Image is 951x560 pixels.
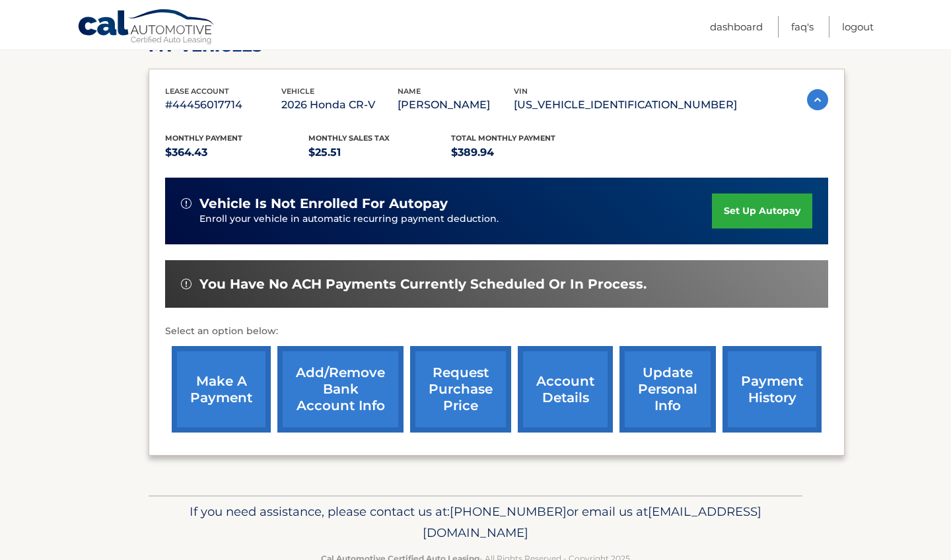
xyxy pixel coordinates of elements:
[619,346,716,433] a: update personal info
[281,87,314,96] span: vehicle
[712,193,812,228] a: set up autopay
[842,16,874,38] a: Logout
[77,9,216,47] a: Cal Automotive
[199,212,712,227] p: Enroll your vehicle in automatic recurring payment deduction.
[451,143,594,162] p: $389.94
[165,143,308,162] p: $364.43
[165,96,281,114] p: #44456017714
[172,346,271,433] a: make a payment
[181,279,192,289] img: alert-white.svg
[308,133,390,143] span: Monthly sales Tax
[710,16,763,38] a: Dashboard
[410,346,511,433] a: request purchase price
[450,504,567,519] span: [PHONE_NUMBER]
[518,346,613,433] a: account details
[165,133,242,143] span: Monthly Payment
[514,87,528,96] span: vin
[423,504,761,540] span: [EMAIL_ADDRESS][DOMAIN_NAME]
[199,276,647,293] span: You have no ACH payments currently scheduled or in process.
[281,96,398,114] p: 2026 Honda CR-V
[277,346,404,433] a: Add/Remove bank account info
[157,501,794,543] p: If you need assistance, please contact us at: or email us at
[451,133,555,143] span: Total Monthly Payment
[398,87,421,96] span: name
[807,89,828,110] img: accordion-active.svg
[791,16,814,38] a: FAQ's
[181,198,192,209] img: alert-white.svg
[398,96,514,114] p: [PERSON_NAME]
[514,96,737,114] p: [US_VEHICLE_IDENTIFICATION_NUMBER]
[199,195,448,212] span: vehicle is not enrolled for autopay
[165,324,828,339] p: Select an option below:
[165,87,229,96] span: lease account
[308,143,452,162] p: $25.51
[722,346,822,433] a: payment history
